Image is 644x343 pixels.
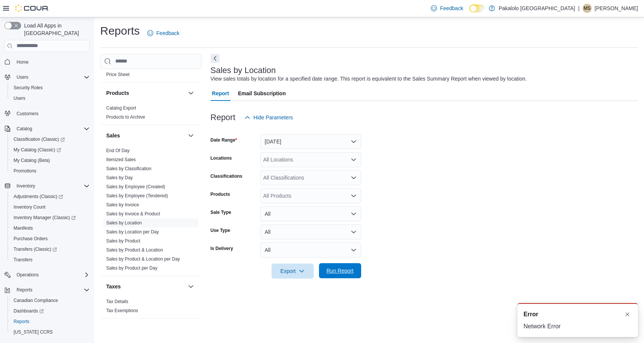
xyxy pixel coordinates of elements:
[8,233,93,244] button: Purchase Orders
[211,155,232,161] label: Locations
[319,263,361,278] button: Run Report
[14,147,61,153] span: My Catalog (Classic)
[14,57,90,67] span: Home
[276,264,309,279] span: Export
[11,156,53,165] a: My Catalog (Beta)
[14,136,65,142] span: Classification (Classic)
[8,327,93,337] button: [US_STATE] CCRS
[11,166,90,175] span: Promotions
[11,192,90,201] span: Adjustments (Classic)
[11,255,90,264] span: Transfers
[156,29,179,37] span: Feedback
[8,295,93,306] button: Canadian Compliance
[106,283,121,290] h3: Taxes
[100,104,201,125] div: Products
[100,23,140,38] h1: Reports
[11,135,68,144] a: Classification (Classic)
[14,246,57,252] span: Transfers (Classic)
[106,247,163,253] a: Sales by Product & Location
[8,134,93,145] a: Classification (Classic)
[8,93,93,104] button: Users
[14,204,46,210] span: Inventory Count
[260,242,361,258] button: All
[106,184,165,189] a: Sales by Employee (Created)
[14,308,44,314] span: Dashboards
[186,88,195,98] button: Products
[14,109,41,118] a: Customers
[327,267,354,274] span: Run Report
[2,181,93,191] button: Inventory
[11,213,90,222] span: Inventory Manager (Classic)
[238,86,286,101] span: Email Subscription
[14,85,43,91] span: Security Roles
[14,181,38,191] button: Inventory
[100,297,201,318] div: Taxes
[106,265,157,271] a: Sales by Product per Day
[11,135,90,144] span: Classification (Classic)
[428,1,466,16] a: Feedback
[211,209,231,215] label: Sale Type
[11,317,90,326] span: Reports
[11,245,60,254] a: Transfers (Classic)
[106,166,151,171] a: Sales by Classification
[499,4,575,13] p: Pakalolo [GEOGRAPHIC_DATA]
[14,194,63,200] span: Adjustments (Classic)
[211,227,230,233] label: Use Type
[351,175,357,181] button: Open list of options
[211,191,230,197] label: Products
[2,285,93,295] button: Reports
[11,83,90,92] span: Security Roles
[469,5,485,12] input: Dark Mode
[351,193,357,199] button: Open list of options
[14,329,53,335] span: [US_STATE] CCRS
[211,137,237,143] label: Date Range
[11,203,49,212] a: Inventory Count
[14,270,90,279] span: Operations
[14,95,25,101] span: Users
[2,108,93,119] button: Customers
[272,264,314,279] button: Export
[8,316,93,327] button: Reports
[523,310,538,319] span: Error
[11,234,90,243] span: Purchase Orders
[2,72,93,82] button: Users
[11,328,56,337] a: [US_STATE] CCRS
[14,285,35,294] button: Reports
[106,89,185,97] button: Products
[8,202,93,212] button: Inventory Count
[17,74,28,80] span: Users
[212,86,229,101] span: Report
[106,202,139,207] a: Sales by Invoice
[106,220,142,226] a: Sales by Location
[14,124,35,133] button: Catalog
[11,156,90,165] span: My Catalog (Beta)
[11,224,90,233] span: Manifests
[595,4,638,13] p: [PERSON_NAME]
[17,272,39,278] span: Operations
[106,89,129,97] h3: Products
[14,297,58,303] span: Canadian Compliance
[211,173,243,179] label: Classifications
[14,236,48,242] span: Purchase Orders
[106,193,168,198] a: Sales by Employee (Tendered)
[11,245,90,254] span: Transfers (Classic)
[11,306,90,316] span: Dashboards
[11,83,46,92] a: Security Roles
[523,322,632,331] div: Network Error
[186,282,195,291] button: Taxes
[583,4,592,13] div: Michael Saikaley
[578,4,580,13] p: |
[11,213,79,222] a: Inventory Manager (Classic)
[11,203,90,212] span: Inventory Count
[440,5,463,12] span: Feedback
[14,257,32,263] span: Transfers
[106,308,138,313] a: Tax Exemptions
[11,166,40,175] a: Promotions
[8,145,93,155] a: My Catalog (Classic)
[14,215,76,221] span: Inventory Manager (Classic)
[260,224,361,239] button: All
[260,206,361,221] button: All
[106,256,180,262] a: Sales by Product & Location per Day
[106,72,130,77] a: Price Sheet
